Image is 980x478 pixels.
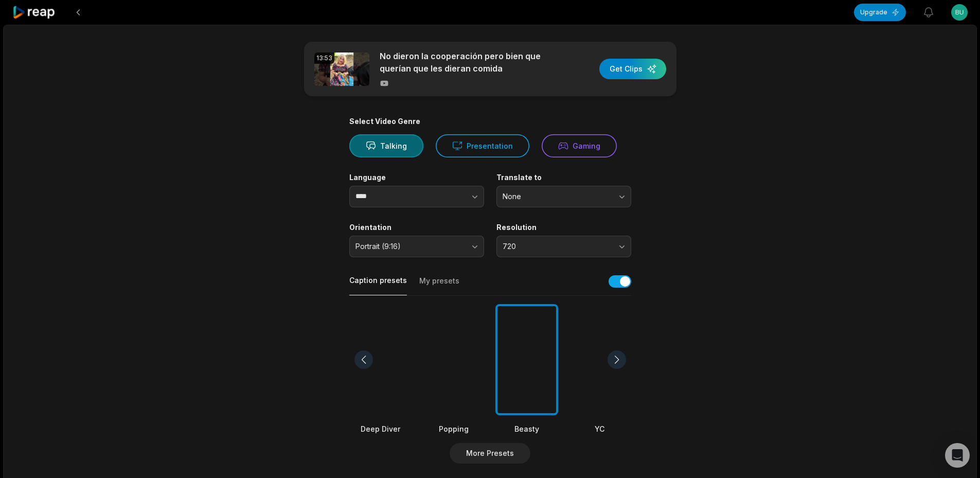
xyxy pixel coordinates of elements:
[380,50,557,75] p: No dieron la cooperación pero bien que querían que les dieran comida
[496,236,631,257] button: 720
[450,443,530,464] button: More Presets
[355,242,464,251] span: Portrait (9:16)
[419,276,459,295] button: My presets
[496,173,631,182] label: Translate to
[496,223,631,232] label: Resolution
[945,443,970,468] div: Open Intercom Messenger
[314,52,334,64] div: 13:53
[503,192,611,201] span: None
[599,59,666,79] button: Get Clips
[495,423,558,434] div: Beasty
[568,423,631,434] div: YC
[496,186,631,207] button: None
[349,423,412,434] div: Deep Diver
[854,4,906,21] button: Upgrade
[349,223,484,232] label: Orientation
[436,134,529,157] button: Presentation
[349,275,407,295] button: Caption presets
[349,236,484,257] button: Portrait (9:16)
[349,173,484,182] label: Language
[542,134,617,157] button: Gaming
[349,134,423,157] button: Talking
[503,242,611,251] span: 720
[422,423,485,434] div: Popping
[349,117,631,126] div: Select Video Genre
